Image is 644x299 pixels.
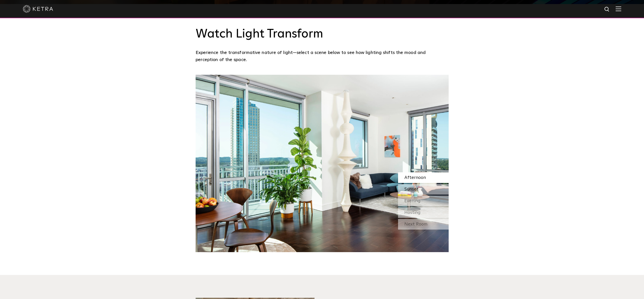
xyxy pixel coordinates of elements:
img: Hamburger%20Nav.svg [616,6,621,11]
img: SS_HBD_LivingRoom_Desktop_01 [196,75,449,252]
p: Experience the transformative nature of light—select a scene below to see how lighting shifts the... [196,49,446,64]
h3: Watch Light Transform [196,27,449,42]
img: search icon [604,6,610,13]
span: Afternoon [404,175,426,180]
span: Evening [404,199,421,203]
div: Next Room [398,219,449,230]
span: Hosting [404,210,421,215]
img: ketra-logo-2019-white [23,5,53,13]
span: Sunset [404,187,419,192]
